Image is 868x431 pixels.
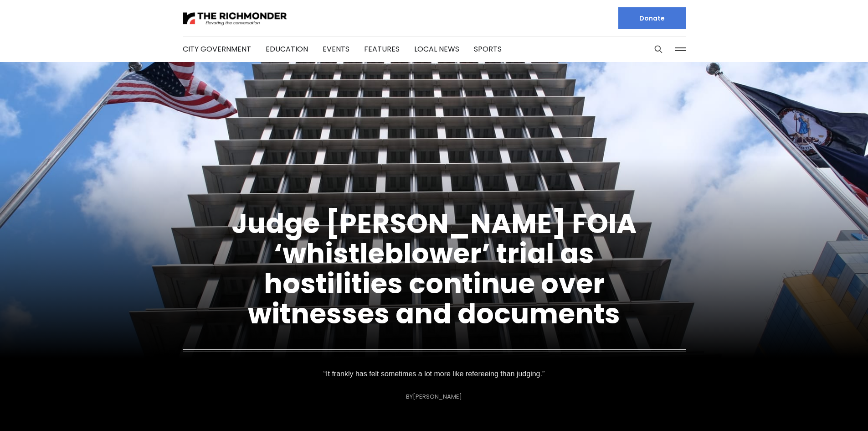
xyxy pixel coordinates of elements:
[321,368,547,380] p: “It frankly has felt sometimes a lot more like refereeing than judging.”
[183,10,288,26] img: The Richmonder
[652,42,665,56] button: Search this site
[414,44,459,54] a: Local News
[266,44,308,54] a: Education
[323,44,349,54] a: Events
[183,44,251,54] a: City Government
[413,392,462,401] a: [PERSON_NAME]
[618,7,686,29] a: Donate
[231,204,637,333] a: Judge [PERSON_NAME] FOIA ‘whistleblower’ trial as hostilities continue over witnesses and documents
[406,393,462,400] div: By
[474,44,502,54] a: Sports
[364,44,400,54] a: Features
[791,386,868,431] iframe: portal-trigger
